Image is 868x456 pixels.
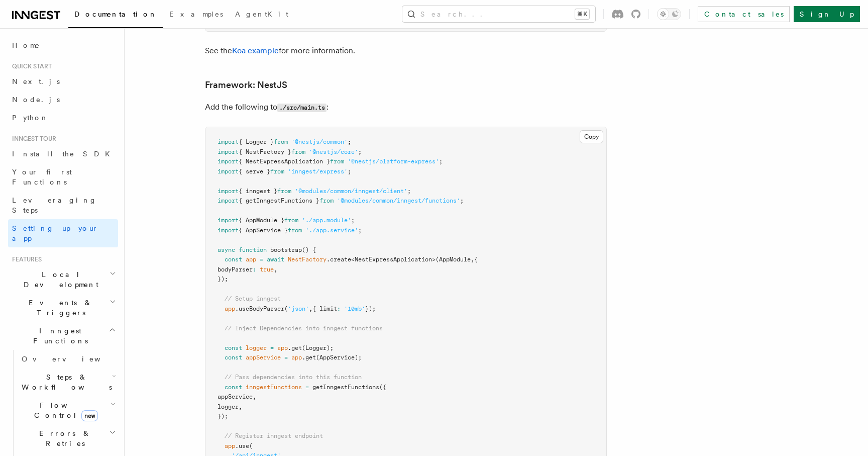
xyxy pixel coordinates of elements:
[246,354,281,361] span: appService
[316,354,362,361] span: (AppService);
[305,227,358,234] span: './app.service'
[225,325,383,332] span: // Inject Dependencies into inngest functions
[239,148,291,155] span: { NestFactory }
[291,138,348,145] span: '@nestjs/common'
[68,3,163,28] a: Documentation
[8,109,118,127] a: Python
[351,217,355,224] span: ;
[330,158,344,165] span: from
[8,163,118,191] a: Your first Functions
[225,256,242,263] span: const
[18,368,118,396] button: Steps & Workflows
[305,384,309,391] span: =
[460,197,464,204] span: ;
[319,197,334,204] span: from
[239,197,319,204] span: { getInngestFunctions }
[12,168,72,186] span: Your first Functions
[218,393,253,400] span: appService
[288,227,302,234] span: from
[471,256,474,263] span: ,
[309,148,358,155] span: '@nestjs/core'
[288,168,348,175] span: 'inngest/express'
[239,188,277,195] span: { inngest }
[657,8,681,20] button: Toggle dark mode
[288,305,309,312] span: 'json'
[8,72,118,90] a: Next.js
[274,138,288,145] span: from
[8,135,56,143] span: Inngest tour
[284,217,298,224] span: from
[302,217,351,224] span: './app.module'
[246,344,267,351] span: logger
[8,322,118,350] button: Inngest Functions
[12,224,98,242] span: Setting up your app
[218,246,235,253] span: async
[205,44,607,58] p: See the for more information.
[12,114,49,122] span: Python
[239,217,284,224] span: { AppModule }
[8,191,118,219] a: Leveraging Steps
[81,410,98,421] span: new
[12,40,40,50] span: Home
[365,305,376,312] span: });
[225,384,242,391] span: const
[218,138,239,145] span: import
[351,256,355,263] span: <
[270,344,274,351] span: =
[225,344,242,351] span: const
[309,305,312,312] span: ,
[12,96,60,104] span: Node.js
[284,305,288,312] span: (
[8,269,110,290] span: Local Development
[205,78,287,92] a: Framework: NestJS
[312,305,337,312] span: { limit
[239,168,270,175] span: { serve }
[337,197,460,204] span: '@modules/common/inngest/functions'
[580,130,603,143] button: Copy
[12,196,97,214] span: Leveraging Steps
[277,344,288,351] span: app
[267,256,284,263] span: await
[169,10,223,18] span: Examples
[239,246,267,253] span: function
[218,266,253,273] span: bodyParser
[337,305,341,312] span: :
[302,344,334,351] span: (Logger);
[8,326,108,346] span: Inngest Functions
[18,400,111,420] span: Flow Control
[344,305,365,312] span: '10mb'
[218,413,228,420] span: });
[225,442,235,449] span: app
[12,150,116,158] span: Install the SDK
[260,256,263,263] span: =
[246,384,302,391] span: inngestFunctions
[239,227,288,234] span: { AppService }
[218,276,228,283] span: });
[218,148,239,155] span: import
[18,372,112,392] span: Steps & Workflows
[232,46,279,55] a: Koa example
[18,396,118,424] button: Flow Controlnew
[235,442,249,449] span: .use
[218,168,239,175] span: import
[218,158,239,165] span: import
[407,188,411,195] span: ;
[402,6,595,22] button: Search...⌘K
[225,295,281,302] span: // Setup inngest
[277,188,291,195] span: from
[218,217,239,224] span: import
[8,219,118,247] a: Setting up your app
[18,350,118,368] a: Overview
[12,77,60,85] span: Next.js
[235,10,288,18] span: AgentKit
[218,197,239,204] span: import
[302,354,316,361] span: .get
[432,256,471,263] span: >(AppModule
[225,305,235,312] span: app
[218,403,239,410] span: logger
[8,298,110,318] span: Events & Triggers
[239,403,242,410] span: ,
[312,384,379,391] span: getInngestFunctions
[225,354,242,361] span: const
[246,256,256,263] span: app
